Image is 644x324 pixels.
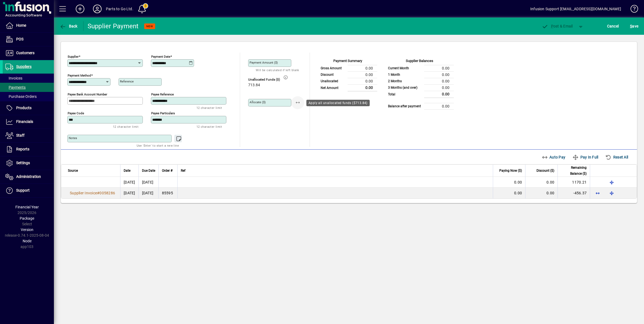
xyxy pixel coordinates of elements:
[3,33,54,46] a: POS
[3,101,54,115] a: Products
[572,153,598,161] span: Pay In Full
[196,123,222,130] mat-hint: 12 character limit
[424,103,454,109] td: 0.00
[606,21,620,31] button: Cancel
[3,115,54,129] a: Financials
[626,1,637,19] a: Knowledge Base
[16,161,30,165] span: Settings
[68,55,79,58] mat-label: Supplier
[124,168,130,174] span: Date
[146,25,153,28] span: NEW
[16,23,26,27] span: Home
[605,153,628,161] span: Reset All
[3,83,54,92] a: Payments
[318,78,348,84] td: Unallocated
[99,191,115,195] span: 0058286
[124,180,135,184] span: [DATE]
[5,85,26,89] span: Payments
[16,64,32,69] span: Suppliers
[68,168,78,174] span: Source
[137,142,179,149] mat-hint: Use 'Enter' to start a new line
[69,136,77,140] mat-label: Notes
[629,21,640,31] button: Save
[162,168,172,174] span: Order #
[607,22,619,30] span: Cancel
[3,129,54,142] a: Staff
[16,174,41,179] span: Administration
[348,65,377,71] td: 0.00
[424,91,454,98] td: 0.00
[5,94,37,99] span: Purchase Orders
[68,111,84,115] mat-label: Payee Code
[385,65,424,71] td: Current Month
[21,228,33,232] span: Version
[385,53,454,110] app-page-summary-card: Supplier Balances
[16,37,23,41] span: POS
[603,152,630,162] button: Reset All
[70,191,97,195] span: Supplier Invoice
[16,51,34,55] span: Customers
[385,78,424,84] td: 2 Months
[318,53,377,92] app-page-summary-card: Payment Summary
[196,105,222,111] mat-hint: 12 character limit
[16,106,32,110] span: Products
[318,84,348,91] td: Net Amount
[514,180,522,184] span: 0.00
[385,71,424,78] td: 1 Month
[151,55,170,58] mat-label: Payment Date
[248,83,260,87] span: 713.84
[16,119,33,124] span: Financials
[318,65,348,71] td: Gross Amount
[89,4,106,14] button: Profile
[20,216,34,220] span: Package
[16,147,29,151] span: Reports
[3,156,54,170] a: Settings
[3,92,54,101] a: Purchase Orders
[97,191,99,195] span: #
[151,111,175,115] mat-label: Payee Particulars
[181,168,185,174] span: Ref
[424,78,454,84] td: 0.00
[424,65,454,71] td: 0.00
[539,21,576,31] button: Post & Email
[542,24,573,28] span: ost & Email
[3,143,54,156] a: Reports
[60,24,78,28] span: Back
[88,22,139,30] div: Supplier Payment
[5,76,22,80] span: Invoices
[348,71,377,78] td: 0.00
[385,58,454,65] div: Supplier Balances
[139,188,158,198] td: [DATE]
[385,91,424,98] td: Total
[3,19,54,32] a: Home
[15,205,39,209] span: Financial Year
[106,5,133,13] div: Parts to Go Ltd.
[68,190,117,196] a: Supplier Invoice#0058286
[68,92,107,96] mat-label: Payee Bank Account Number
[385,103,424,109] td: Balance after payment
[139,177,158,188] td: [DATE]
[570,152,600,162] button: Pay In Full
[3,184,54,197] a: Support
[16,133,25,137] span: Staff
[120,80,134,83] mat-label: Reference
[561,165,587,177] span: Remaining Balance ($)
[142,168,155,174] span: Due Date
[113,123,139,130] mat-hint: 12 character limit
[536,168,554,174] span: Discount ($)
[572,180,587,184] span: 1170.21
[424,71,454,78] td: 0.00
[16,188,30,192] span: Support
[551,24,553,28] span: P
[256,67,299,73] mat-hint: Will be calculated if left blank
[630,22,638,30] span: ave
[23,239,32,243] span: Node
[3,46,54,60] a: Customers
[499,168,522,174] span: Paying Now ($)
[151,92,174,96] mat-label: Payee Reference
[248,78,281,81] span: Unallocated Funds ($)
[3,170,54,184] a: Administration
[58,21,79,31] button: Back
[385,84,424,91] td: 3 Months (and over)
[250,100,266,104] mat-label: Allocate ($)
